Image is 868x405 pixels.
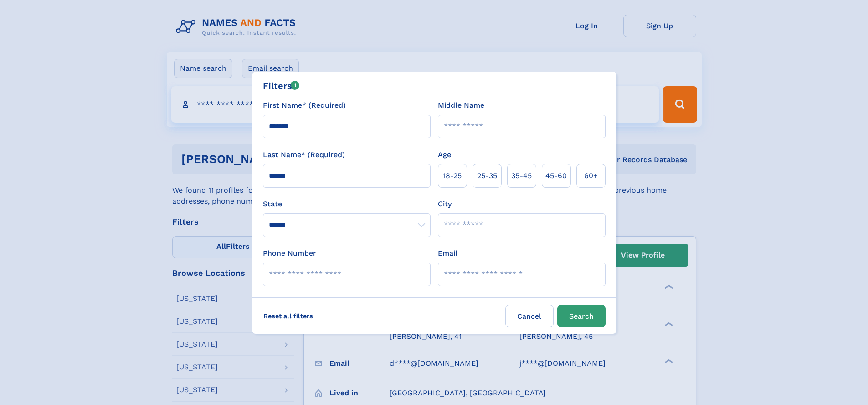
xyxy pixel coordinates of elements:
span: 45‑60 [545,170,567,181]
span: 25‑35 [477,170,497,181]
label: Email [438,248,457,259]
label: Phone Number [263,248,316,259]
label: Last Name* (Required) [263,149,345,160]
span: 18‑25 [443,170,462,181]
label: Middle Name [438,100,484,111]
span: 60+ [584,170,598,181]
label: State [263,199,431,210]
label: Cancel [505,305,554,327]
div: Filters [263,79,300,93]
span: 35‑45 [511,170,532,181]
label: City [438,199,452,210]
button: Search [557,305,606,327]
label: First Name* (Required) [263,100,346,111]
label: Reset all filters [257,305,319,327]
label: Age [438,149,451,160]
